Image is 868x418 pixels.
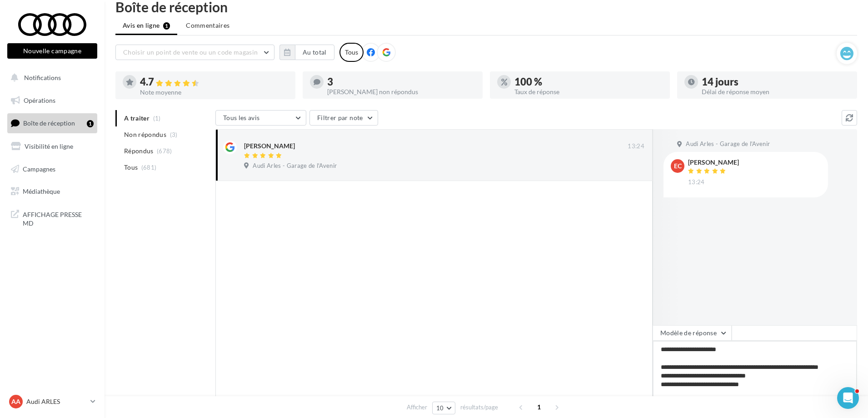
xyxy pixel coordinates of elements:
[688,159,739,166] div: [PERSON_NAME]
[5,137,99,156] a: Visibilité en ligne
[244,141,295,151] div: [PERSON_NAME]
[140,77,288,87] div: 4.7
[407,403,427,412] span: Afficher
[23,119,75,127] span: Boîte de réception
[124,146,154,156] span: Répondus
[141,164,157,171] span: (681)
[140,89,288,96] div: Note moyenne
[223,114,260,121] span: Tous les avis
[124,163,138,172] span: Tous
[460,403,498,412] span: résultats/page
[628,142,644,151] span: 13:24
[514,89,663,95] div: Taux de réponse
[309,110,378,126] button: Filtrer par note
[5,205,99,232] a: AFFICHAGE PRESSE MD
[23,208,94,228] span: AFFICHAGE PRESSE MD
[702,77,850,87] div: 14 jours
[279,45,334,60] button: Au total
[7,393,97,410] a: AA Audi ARLES
[327,77,475,87] div: 3
[7,43,97,59] button: Nouvelle campagne
[702,89,850,95] div: Délai de réponse moyen
[5,91,99,110] a: Opérations
[327,89,475,95] div: [PERSON_NAME] non répondus
[123,48,258,56] span: Choisir un point de vente ou un code magasin
[215,110,306,126] button: Tous les avis
[688,178,705,186] span: 13:24
[674,161,682,171] span: EC
[24,96,55,104] span: Opérations
[339,43,364,62] div: Tous
[115,45,274,60] button: Choisir un point de vente ou un code magasin
[170,131,178,138] span: (3)
[186,21,229,30] span: Commentaires
[23,187,60,195] span: Médiathèque
[23,165,55,172] span: Campagnes
[5,160,99,179] a: Campagnes
[5,113,99,133] a: Boîte de réception1
[87,120,94,127] div: 1
[11,397,20,406] span: AA
[5,182,99,201] a: Médiathèque
[514,77,663,87] div: 100 %
[295,45,334,60] button: Au total
[24,74,61,81] span: Notifications
[432,402,455,414] button: 10
[436,404,444,412] span: 10
[653,325,732,341] button: Modèle de réponse
[157,147,172,155] span: (678)
[253,162,337,170] span: Audi Arles - Garage de l'Avenir
[686,140,770,148] span: Audi Arles - Garage de l'Avenir
[25,142,73,150] span: Visibilité en ligne
[5,68,95,87] button: Notifications
[837,387,859,409] iframe: Intercom live chat
[26,397,87,406] p: Audi ARLES
[532,400,546,414] span: 1
[124,130,166,139] span: Non répondus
